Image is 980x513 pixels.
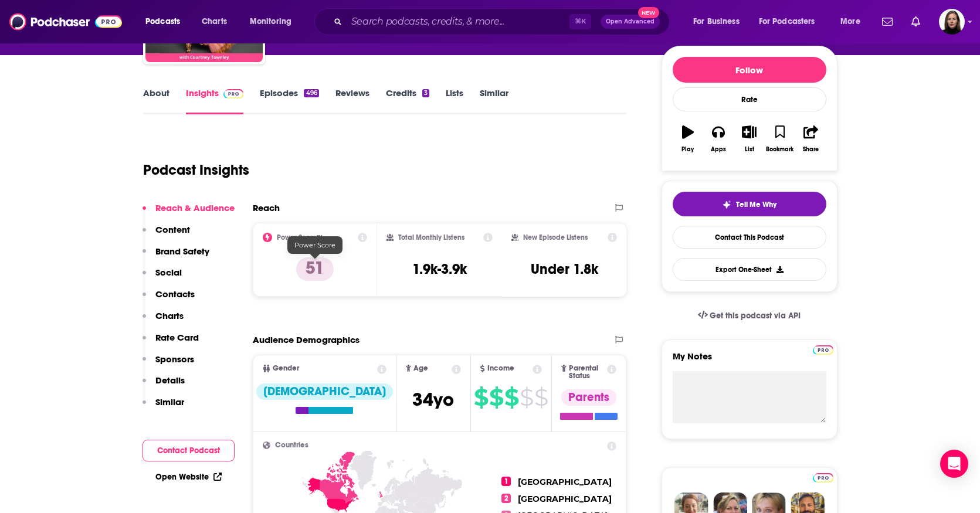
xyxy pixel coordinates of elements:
[155,246,209,257] p: Brand Safety
[398,233,464,242] h2: Total Monthly Listens
[155,375,185,386] p: Details
[803,146,819,153] div: Share
[523,233,588,242] h2: New Episode Listens
[202,13,227,30] span: Charts
[446,87,463,114] a: Lists
[260,87,318,114] a: Episodes496
[422,89,429,97] div: 3
[143,87,169,114] a: About
[520,388,533,407] span: $
[518,477,612,487] span: [GEOGRAPHIC_DATA]
[813,344,833,355] a: Pro website
[287,236,343,254] div: Power Score
[939,9,965,35] span: Logged in as BevCat3
[766,146,794,153] div: Bookmark
[143,354,194,375] button: Sponsors
[256,383,393,400] div: [DEMOGRAPHIC_DATA]
[223,89,244,98] img: Podchaser Pro
[693,13,740,30] span: For Business
[840,13,860,30] span: More
[145,13,180,30] span: Podcasts
[673,192,826,216] button: tell me why sparkleTell Me Why
[722,200,731,209] img: tell me why sparkle
[250,13,291,30] span: Monitoring
[242,12,307,31] button: open menu
[155,332,199,343] p: Rate Card
[143,396,184,418] button: Similar
[487,365,514,372] span: Income
[143,375,185,396] button: Details
[489,388,503,407] span: $
[480,87,508,114] a: Similar
[745,146,754,153] div: List
[734,118,764,160] button: List
[413,365,428,372] span: Age
[386,87,429,114] a: Credits3
[194,12,234,31] a: Charts
[765,118,795,160] button: Bookmark
[813,345,833,355] img: Podchaser Pro
[673,87,826,111] div: Rate
[940,450,968,478] div: Open Intercom Messenger
[736,200,776,209] span: Tell Me Why
[143,332,199,354] button: Rate Card
[155,288,195,300] p: Contacts
[681,146,694,153] div: Play
[143,310,184,332] button: Charts
[474,388,488,407] span: $
[277,233,323,242] h2: Power Score™
[751,12,832,31] button: open menu
[155,310,184,321] p: Charts
[155,354,194,365] p: Sponsors
[9,11,122,33] a: Podchaser - Follow, Share and Rate Podcasts
[813,471,833,483] a: Pro website
[939,9,965,35] button: Show profile menu
[638,7,659,18] span: New
[296,257,334,281] p: 51
[759,13,815,30] span: For Podcasters
[155,224,190,235] p: Content
[253,334,360,345] h2: Audience Demographics
[907,12,925,32] a: Show notifications dropdown
[143,440,235,461] button: Contact Podcast
[710,311,801,321] span: Get this podcast via API
[347,12,569,31] input: Search podcasts, credits, & more...
[501,494,511,503] span: 2
[673,118,703,160] button: Play
[606,19,655,25] span: Open Advanced
[186,87,244,114] a: InsightsPodchaser Pro
[412,388,454,411] span: 34 yo
[275,441,308,449] span: Countries
[335,87,369,114] a: Reviews
[561,389,616,406] div: Parents
[813,473,833,483] img: Podchaser Pro
[518,494,612,504] span: [GEOGRAPHIC_DATA]
[501,477,511,486] span: 1
[143,288,195,310] button: Contacts
[143,267,182,288] button: Social
[412,260,467,278] h3: 1.9k-3.9k
[795,118,826,160] button: Share
[703,118,734,160] button: Apps
[143,246,209,267] button: Brand Safety
[155,267,182,278] p: Social
[143,161,249,179] h1: Podcast Insights
[685,12,754,31] button: open menu
[143,224,190,246] button: Content
[273,365,299,372] span: Gender
[832,12,875,31] button: open menu
[143,202,235,224] button: Reach & Audience
[137,12,195,31] button: open menu
[569,365,605,380] span: Parental Status
[253,202,280,213] h2: Reach
[304,89,318,97] div: 496
[569,14,591,29] span: ⌘ K
[877,12,897,32] a: Show notifications dropdown
[673,226,826,249] a: Contact This Podcast
[155,202,235,213] p: Reach & Audience
[325,8,681,35] div: Search podcasts, credits, & more...
[673,57,826,83] button: Follow
[673,258,826,281] button: Export One-Sheet
[711,146,726,153] div: Apps
[601,15,660,29] button: Open AdvancedNew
